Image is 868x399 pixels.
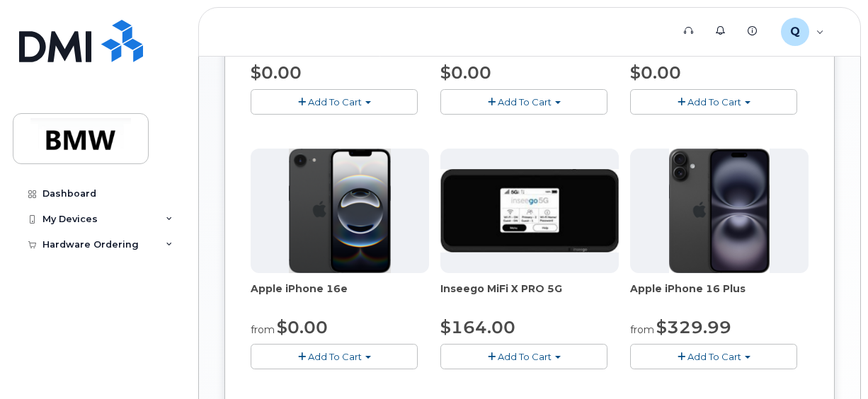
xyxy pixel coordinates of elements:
[630,89,797,114] button: Add To Cart
[440,62,491,83] span: $0.00
[251,344,418,369] button: Add To Cart
[289,149,391,273] img: iphone16e.png
[251,282,429,310] div: Apple iPhone 16e
[440,169,619,253] img: cut_small_inseego_5G.jpg
[656,317,731,337] span: $329.99
[440,344,607,369] button: Add To Cart
[251,323,275,336] small: from
[440,89,607,114] button: Add To Cart
[277,317,328,337] span: $0.00
[669,149,769,273] img: iphone_16_plus.png
[630,282,809,310] div: Apple iPhone 16 Plus
[440,317,515,337] span: $164.00
[630,62,681,83] span: $0.00
[440,282,619,310] div: Inseego MiFi X PRO 5G
[790,23,800,40] span: Q
[251,62,302,83] span: $0.00
[771,18,834,46] div: QTF6641
[251,89,418,114] button: Add To Cart
[308,96,362,108] span: Add To Cart
[630,344,797,369] button: Add To Cart
[308,351,362,362] span: Add To Cart
[498,96,552,108] span: Add To Cart
[687,351,741,362] span: Add To Cart
[687,96,741,108] span: Add To Cart
[498,351,552,362] span: Add To Cart
[630,323,654,336] small: from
